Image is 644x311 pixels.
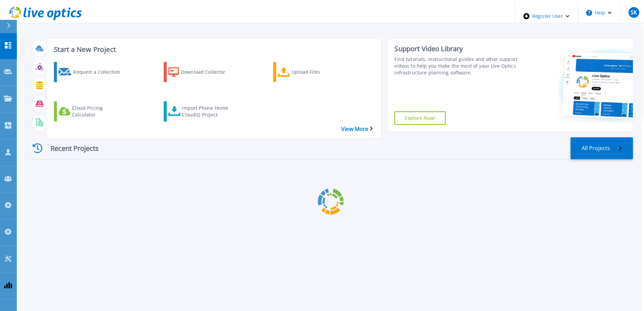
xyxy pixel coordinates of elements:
[181,64,235,80] div: Download Collector
[54,101,135,122] a: Cloud Pricing Calculator
[394,111,446,125] a: Explore Now!
[341,126,373,132] a: View More
[54,46,373,53] h3: Start a New Project
[631,10,637,15] span: SK
[578,3,620,23] button: Help
[292,64,346,80] div: Upload Files
[29,140,109,157] div: Recent Projects
[273,62,355,82] a: Upload Files
[73,64,127,80] div: Request a Collection
[394,44,519,53] div: Support Video Library
[182,103,236,120] div: Import Phone Home CloudIQ Project
[515,3,578,30] div: Register User
[571,137,633,159] a: All Projects
[72,103,126,120] div: Cloud Pricing Calculator
[54,62,135,82] a: Request a Collection
[164,62,245,82] a: Download Collector
[394,56,519,76] div: Find tutorials, instructional guides and other support videos to help you make the most of your L...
